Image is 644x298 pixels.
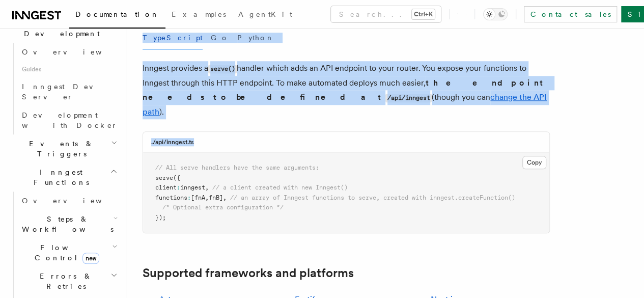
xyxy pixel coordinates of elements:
[205,194,209,201] span: ,
[18,271,110,291] span: Errors & Retries
[385,94,432,102] code: /api/inngest
[331,6,441,22] button: Search...Ctrl+K
[18,214,114,234] span: Steps & Workflows
[18,106,120,134] a: Development with Docker
[177,184,180,191] span: :
[8,14,120,43] button: Local Development
[22,111,118,129] span: Development with Docker
[143,26,203,49] button: TypeScript
[8,167,110,187] span: Inngest Functions
[155,174,173,181] span: serve
[173,174,180,181] span: ({
[82,253,99,264] span: new
[212,184,348,191] span: // a client created with new Inngest()
[522,156,546,169] button: Copy
[172,10,226,18] span: Examples
[18,77,120,106] a: Inngest Dev Server
[69,3,165,29] a: Documentation
[155,194,187,201] span: functions
[22,197,127,205] span: Overview
[18,238,120,267] button: Flow Controlnew
[205,184,209,191] span: ,
[22,48,127,56] span: Overview
[8,163,120,192] button: Inngest Functions
[18,43,120,61] a: Overview
[18,242,112,263] span: Flow Control
[151,138,194,146] h3: ./api/inngest.ts
[155,214,166,221] span: });
[209,194,223,201] span: fnB]
[208,65,237,73] code: serve()
[238,10,292,18] span: AgentKit
[237,26,274,49] button: Python
[191,194,205,201] span: [fnA
[180,184,205,191] span: inngest
[211,26,229,49] button: Go
[165,3,232,28] a: Examples
[155,164,319,171] span: // All serve handlers have the same arguments:
[18,267,120,295] button: Errors & Retries
[232,3,298,28] a: AgentKit
[162,204,284,211] span: /* Optional extra configuration */
[18,192,120,210] a: Overview
[8,134,120,163] button: Events & Triggers
[75,10,159,18] span: Documentation
[18,210,120,238] button: Steps & Workflows
[412,9,435,19] kbd: Ctrl+K
[483,8,508,20] button: Toggle dark mode
[143,61,550,119] p: Inngest provides a handler which adds an API endpoint to your router. You expose your functions t...
[187,194,191,201] span: :
[143,266,354,280] a: Supported frameworks and platforms
[230,194,515,201] span: // an array of Inngest functions to serve, created with inngest.createFunction()
[155,184,177,191] span: client
[8,43,120,134] div: Local Development
[8,18,111,39] span: Local Development
[524,6,617,22] a: Contact sales
[223,194,227,201] span: ,
[22,83,109,101] span: Inngest Dev Server
[18,61,120,77] span: Guides
[8,139,111,159] span: Events & Triggers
